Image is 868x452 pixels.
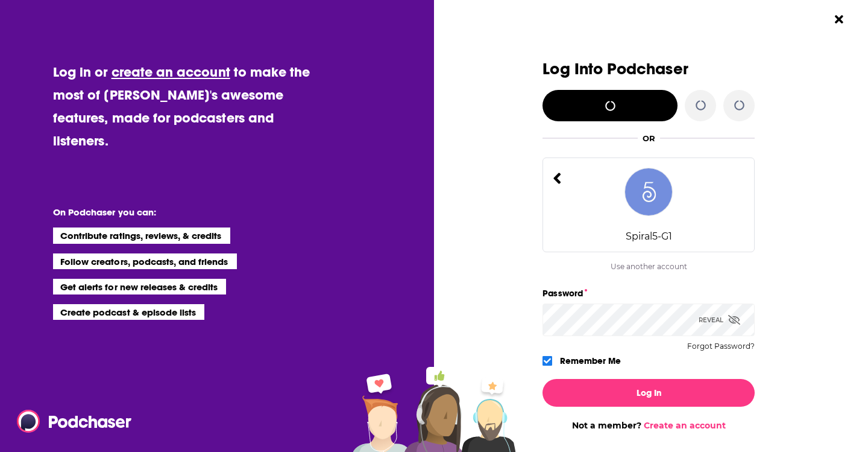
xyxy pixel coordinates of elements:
[644,420,726,431] a: Create an account
[542,60,755,78] h3: Log Into Podchaser
[53,304,204,320] li: Create podcast & episode lists
[542,420,755,431] div: Not a member?
[624,168,673,216] img: Spiral5-G1
[828,8,851,31] button: Close Button
[542,285,755,301] label: Password
[542,379,755,407] button: Log In
[53,253,237,269] li: Follow creators, podcasts, and friends
[17,410,133,433] img: Podchaser - Follow, Share and Rate Podcasts
[560,353,621,369] label: Remember Me
[626,231,672,242] div: Spiral5-G1
[542,262,755,271] div: Use another account
[699,304,740,336] div: Reveal
[643,133,655,143] div: OR
[687,342,755,351] button: Forgot Password?
[53,228,230,243] li: Contribute ratings, reviews, & credits
[53,206,294,218] li: On Podchaser you can:
[53,279,226,294] li: Get alerts for new releases & credits
[17,410,123,433] a: Podchaser - Follow, Share and Rate Podcasts
[112,63,230,80] a: create an account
